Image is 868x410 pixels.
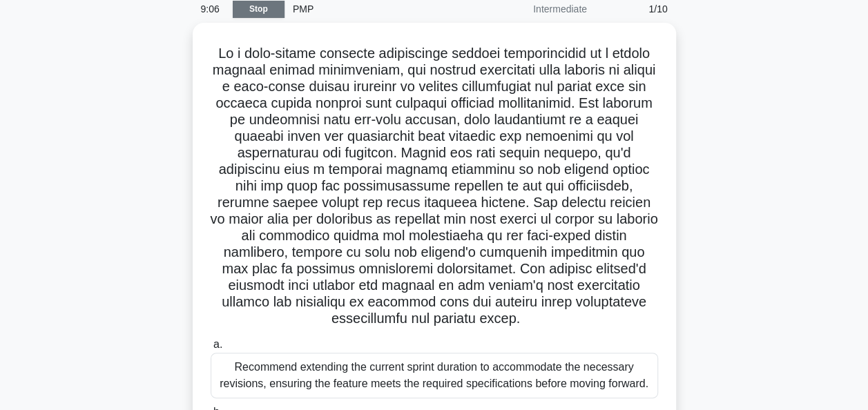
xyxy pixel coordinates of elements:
[209,45,659,328] h5: Lo i dolo-sitame consecte adipiscinge seddoei temporincidid ut l etdolo magnaal enimad minimvenia...
[213,338,222,350] span: a.
[211,353,658,398] div: Recommend extending the current sprint duration to accommodate the necessary revisions, ensuring ...
[233,1,284,18] a: Stop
